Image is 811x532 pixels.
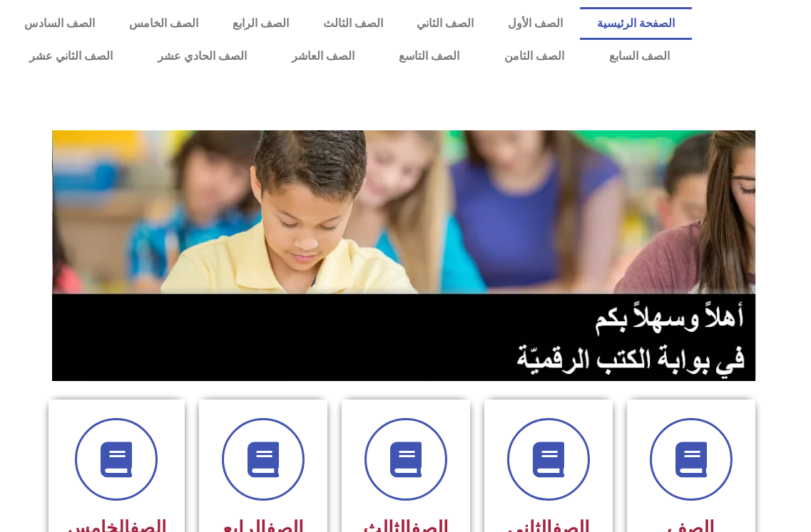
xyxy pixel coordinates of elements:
[7,7,112,40] a: الصف السادس
[269,40,377,73] a: الصف العاشر
[580,7,692,40] a: الصفحة الرئيسية
[586,40,692,73] a: الصف السابع
[215,7,306,40] a: الصف الرابع
[306,7,400,40] a: الصف الثالث
[491,7,580,40] a: الصف الأول
[377,40,482,73] a: الصف التاسع
[112,7,215,40] a: الصف الخامس
[482,40,587,73] a: الصف الثامن
[7,40,136,73] a: الصف الثاني عشر
[399,7,491,40] a: الصف الثاني
[136,40,270,73] a: الصف الحادي عشر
